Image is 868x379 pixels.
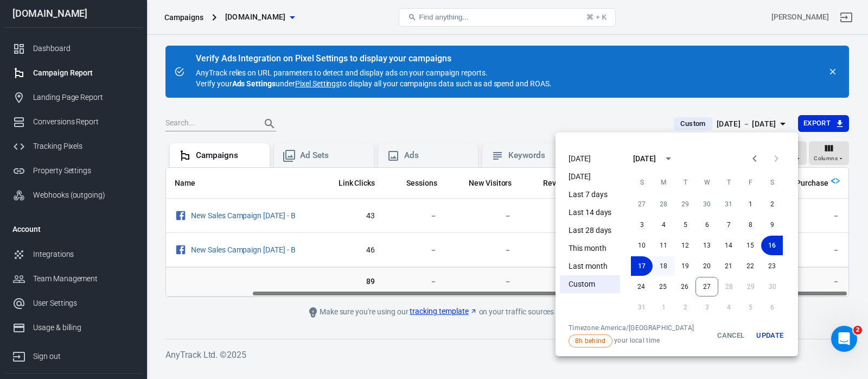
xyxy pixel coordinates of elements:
li: Custom [560,275,620,293]
span: 8h behind [571,336,610,346]
button: calendar view is open, switch to year view [659,149,678,168]
span: Monday [654,172,673,193]
button: 7 [718,215,739,235]
li: Last 28 days [560,222,620,239]
button: 15 [739,236,761,255]
button: 13 [696,236,718,255]
button: Previous month [744,148,765,169]
button: 19 [674,256,696,276]
button: 24 [630,277,652,296]
button: 6 [696,215,718,235]
button: 22 [739,256,761,276]
li: Last 7 days [560,186,620,204]
span: Tuesday [675,172,695,193]
button: 12 [674,236,696,255]
button: 11 [653,236,674,255]
span: Saturday [762,172,782,193]
button: 23 [761,256,783,276]
iframe: Intercom live chat [831,326,857,352]
button: 27 [695,277,718,296]
div: [DATE] [633,153,656,165]
button: Cancel [713,324,748,348]
li: Last 14 days [560,204,620,222]
button: 10 [631,236,653,255]
button: 25 [652,277,674,296]
li: [DATE] [560,150,620,168]
button: 14 [718,236,739,255]
button: 20 [696,256,718,276]
span: 2 [853,326,862,334]
button: Update [752,324,787,348]
button: 18 [653,256,674,276]
span: Thursday [719,172,738,193]
button: 8 [739,215,761,235]
button: 4 [653,215,674,235]
div: Timezone: America/[GEOGRAPHIC_DATA] [569,324,694,332]
li: [DATE] [560,168,620,186]
button: 27 [631,194,653,214]
button: 29 [674,194,696,214]
button: 28 [653,194,674,214]
button: 26 [674,277,695,296]
li: This month [560,239,620,257]
span: Wednesday [697,172,717,193]
button: 17 [631,256,653,276]
button: 2 [761,194,783,214]
button: 3 [631,215,653,235]
span: Sunday [632,172,652,193]
button: 9 [761,215,783,235]
button: 1 [739,194,761,214]
span: your local time [569,334,694,348]
button: 5 [674,215,696,235]
button: 31 [718,194,739,214]
button: 16 [761,236,783,255]
button: 30 [696,194,718,214]
button: 21 [718,256,739,276]
span: Friday [741,172,760,193]
li: Last month [560,257,620,275]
